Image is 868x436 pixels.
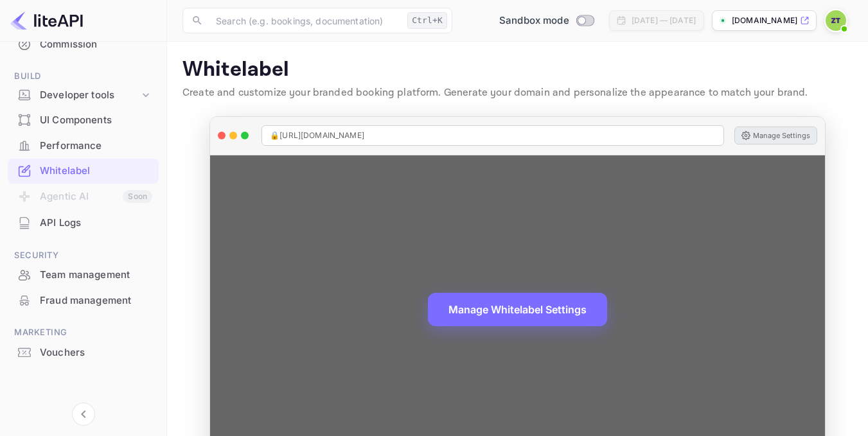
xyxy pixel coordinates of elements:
[72,403,95,426] button: Collapse navigation
[8,134,159,157] a: Performance
[182,85,853,101] p: Create and customize your branded booking platform. Generate your domain and personalize the appe...
[732,15,797,26] p: [DOMAIN_NAME]
[8,211,159,234] a: API Logs
[428,293,607,326] button: Manage Whitelabel Settings
[40,293,152,308] div: Fraud management
[8,288,159,313] div: Fraud management
[734,126,817,144] button: Manage Settings
[494,13,599,28] div: Switch to Production mode
[40,345,152,360] div: Vouchers
[10,10,83,31] img: LiteAPI logo
[40,268,152,283] div: Team management
[8,32,159,56] a: Commission
[8,326,159,340] span: Marketing
[40,37,152,52] div: Commission
[40,88,139,103] div: Developer tools
[40,113,152,128] div: UI Components
[8,134,159,159] div: Performance
[499,13,569,28] span: Sandbox mode
[8,263,159,288] div: Team management
[8,340,159,365] div: Vouchers
[8,84,159,107] div: Developer tools
[8,32,159,57] div: Commission
[8,211,159,236] div: API Logs
[8,159,159,182] a: Whitelabel
[40,216,152,231] div: API Logs
[8,159,159,184] div: Whitelabel
[40,139,152,153] div: Performance
[182,57,853,83] p: Whitelabel
[8,108,159,133] div: UI Components
[8,340,159,364] a: Vouchers
[8,263,159,286] a: Team management
[826,10,846,31] img: Zafer Tepe
[270,130,364,141] span: 🔒 [URL][DOMAIN_NAME]
[208,8,402,33] input: Search (e.g. bookings, documentation)
[8,108,159,132] a: UI Components
[8,69,159,83] span: Build
[8,249,159,263] span: Security
[407,12,447,29] div: Ctrl+K
[40,164,152,179] div: Whitelabel
[8,288,159,312] a: Fraud management
[632,15,696,26] div: [DATE] — [DATE]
